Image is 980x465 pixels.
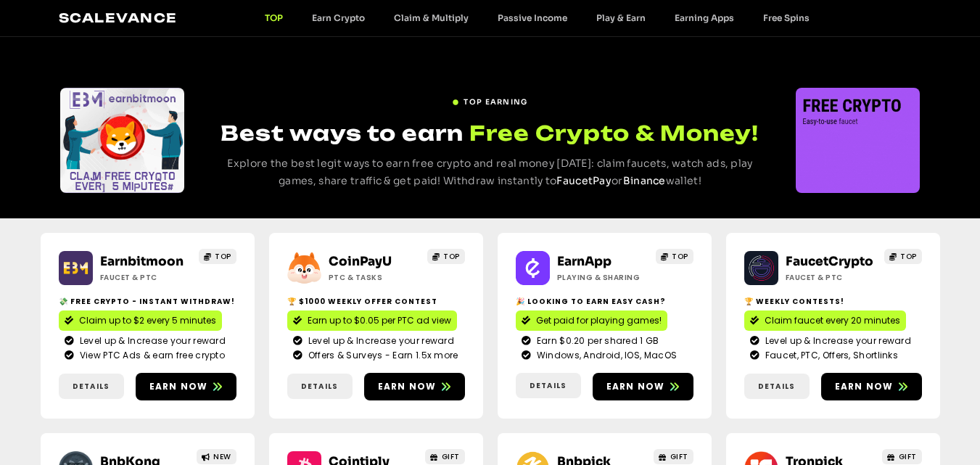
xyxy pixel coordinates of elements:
p: Explore the best legit ways to earn free crypto and real money [DATE]: claim faucets, watch ads, ... [211,155,769,190]
a: TOP EARNING [452,91,527,107]
a: TOP [427,249,465,264]
span: Earn up to $0.05 per PTC ad view [308,314,451,327]
span: Level up & Increase your reward [762,334,911,347]
span: Details [758,381,795,392]
a: Get paid for playing games! [516,310,667,331]
a: Claim & Multiply [379,12,483,23]
a: Scalevance [59,10,178,25]
a: GIFT [654,449,693,464]
nav: Menu [250,12,824,23]
div: Slides [796,88,920,193]
span: View PTC Ads & earn free crypto [76,349,225,362]
a: TOP [250,12,297,23]
a: NEW [197,449,236,464]
a: Details [744,374,810,399]
span: Details [73,381,110,392]
a: Earn Crypto [297,12,379,23]
a: Earning Apps [660,12,749,23]
span: TOP EARNING [464,96,527,107]
span: Get paid for playing games! [536,314,662,327]
a: FaucetCrypto [786,254,873,269]
span: Level up & Increase your reward [305,334,454,347]
span: NEW [213,451,231,462]
h2: 🎉 Looking to Earn Easy Cash? [516,296,693,307]
span: TOP [672,251,688,262]
span: Offers & Surveys - Earn 1.5x more [305,349,458,362]
span: Faucet, PTC, Offers, Shortlinks [762,349,898,362]
span: Earn now [606,380,665,393]
a: Binance [623,174,666,187]
a: CoinPayU [329,254,392,269]
a: Free Spins [749,12,824,23]
span: Earn now [149,380,208,393]
span: TOP [215,251,231,262]
a: Play & Earn [582,12,660,23]
a: Details [59,374,124,399]
span: GIFT [442,451,460,462]
a: EarnApp [557,254,612,269]
span: Details [530,380,567,391]
a: Details [516,373,581,398]
a: Details [287,374,353,399]
span: Earn now [835,380,894,393]
a: Earn now [593,373,693,400]
span: TOP [443,251,460,262]
a: GIFT [425,449,465,464]
span: GIFT [899,451,917,462]
a: TOP [884,249,922,264]
h2: Faucet & PTC [100,272,191,283]
span: Best ways to earn [221,120,464,146]
a: Claim up to $2 every 5 minutes [59,310,222,331]
span: Earn now [378,380,437,393]
span: Claim up to $2 every 5 minutes [79,314,216,327]
span: Level up & Increase your reward [76,334,226,347]
span: GIFT [670,451,688,462]
h2: 💸 Free crypto - Instant withdraw! [59,296,236,307]
a: TOP [656,249,693,264]
a: Earn now [364,373,465,400]
span: Earn $0.20 per shared 1 GB [533,334,659,347]
a: TOP [199,249,236,264]
a: Earn up to $0.05 per PTC ad view [287,310,457,331]
a: Passive Income [483,12,582,23]
h2: 🏆 Weekly contests! [744,296,922,307]
span: TOP [900,251,917,262]
h2: Playing & Sharing [557,272,648,283]
span: Details [301,381,338,392]
h2: Faucet & PTC [786,272,876,283]
a: GIFT [882,449,922,464]
h2: 🏆 $1000 Weekly Offer contest [287,296,465,307]
span: Claim faucet every 20 minutes [765,314,900,327]
a: Earn now [136,373,236,400]
span: Windows, Android, IOS, MacOS [533,349,677,362]
a: FaucetPay [556,174,612,187]
a: Earn now [821,373,922,400]
div: Slides [60,88,184,193]
h2: ptc & Tasks [329,272,419,283]
span: Free Crypto & Money! [469,119,759,147]
a: Earnbitmoon [100,254,184,269]
a: Claim faucet every 20 minutes [744,310,906,331]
